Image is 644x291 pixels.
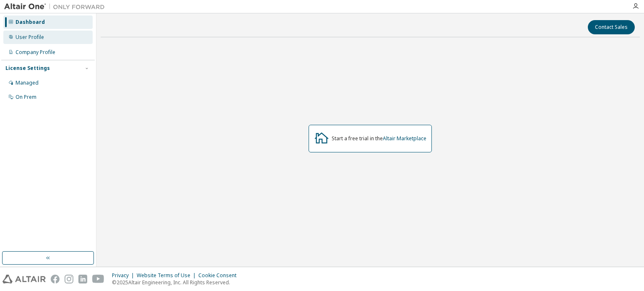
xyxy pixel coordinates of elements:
a: Altair Marketplace [383,135,426,142]
div: Managed [16,80,39,86]
div: Company Profile [16,49,55,56]
div: Start a free trial in the [332,135,426,142]
div: On Prem [16,94,36,100]
div: Dashboard [16,19,45,26]
img: linkedin.svg [78,275,87,283]
p: © 2025 Altair Engineering, Inc. All Rights Reserved. [112,279,241,286]
img: youtube.svg [92,275,104,283]
div: License Settings [5,65,50,72]
img: altair_logo.svg [3,275,46,283]
div: User Profile [16,34,44,41]
img: facebook.svg [51,275,60,283]
div: Cookie Consent [198,272,241,279]
img: instagram.svg [65,275,73,283]
img: Altair One [4,3,109,11]
div: Website Terms of Use [137,272,198,279]
button: Contact Sales [588,20,635,34]
div: Privacy [112,272,137,279]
